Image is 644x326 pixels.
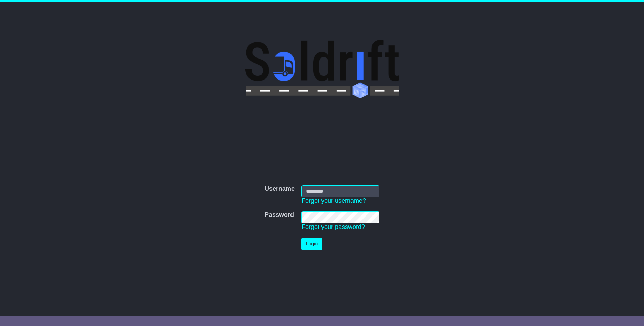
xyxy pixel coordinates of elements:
label: Username [265,185,295,193]
button: Login [301,238,322,250]
img: Soldrift Pty Ltd [245,40,399,98]
a: Forgot your username? [301,197,366,204]
label: Password [265,211,294,219]
a: Forgot your password? [301,223,365,230]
